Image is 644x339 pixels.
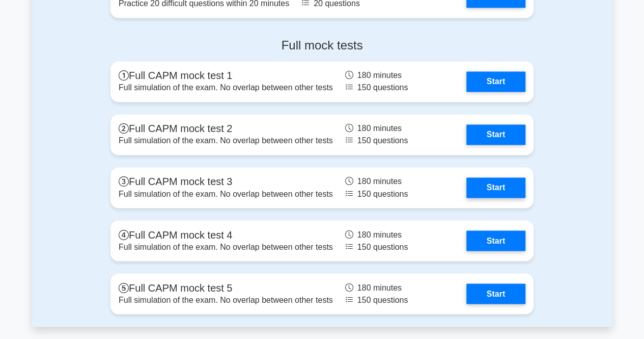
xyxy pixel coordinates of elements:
[466,124,525,145] a: Start
[466,230,525,251] a: Start
[110,38,534,53] h4: Full mock tests
[466,283,525,304] a: Start
[466,177,525,198] a: Start
[466,71,525,92] a: Start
